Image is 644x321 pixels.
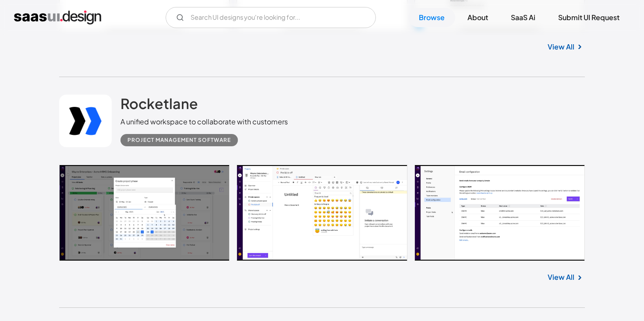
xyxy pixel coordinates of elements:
[120,95,198,116] a: Rocketlane
[127,135,231,145] div: Project Management Software
[457,8,499,27] a: About
[120,95,198,112] h2: Rocketlane
[166,7,376,28] input: Search UI designs you're looking for...
[14,11,101,25] a: home
[548,272,574,282] a: View All
[548,42,574,52] a: View All
[548,8,630,27] a: Submit UI Request
[120,116,288,127] div: A unified workspace to collaborate with customers
[166,7,376,28] form: Email Form
[500,8,546,27] a: SaaS Ai
[408,8,455,27] a: Browse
